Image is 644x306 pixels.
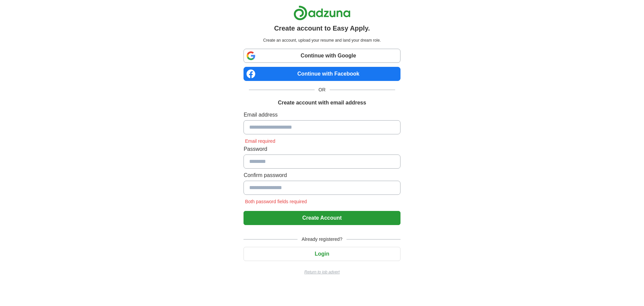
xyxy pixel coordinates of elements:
[293,5,351,20] img: Adzuna logo
[244,247,400,261] button: Login
[244,67,400,81] a: Continue with Facebook
[244,269,400,275] a: Return to job advert
[278,99,366,107] h1: Create account with email address
[244,111,400,119] label: Email address
[244,251,400,257] a: Login
[245,37,399,43] p: Create an account, upload your resume and land your dream role.
[244,145,400,153] label: Password
[244,171,400,179] label: Confirm password
[244,199,308,204] span: Both password fields required
[244,49,400,63] a: Continue with Google
[244,211,400,225] button: Create Account
[298,236,346,243] span: Already registered?
[274,23,370,33] h1: Create account to Easy Apply.
[244,138,276,144] span: Email required
[315,86,330,93] span: OR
